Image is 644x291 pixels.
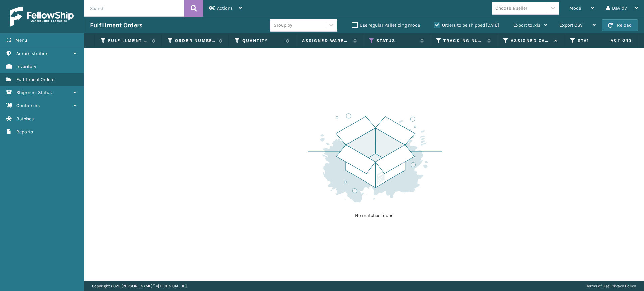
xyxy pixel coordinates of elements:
a: Privacy Policy [610,284,636,288]
span: Administration [16,51,48,56]
label: Quantity [242,38,283,44]
span: Export to .xls [513,22,540,28]
label: Use regular Palletizing mode [352,22,420,28]
span: Reports [16,129,33,135]
div: Choose a seller [495,5,527,12]
label: Assigned Warehouse [302,38,350,44]
label: Tracking Number [443,38,484,44]
a: Terms of Use [586,284,609,288]
p: Copyright 2023 [PERSON_NAME]™ v [TECHNICAL_ID] [92,281,187,291]
button: Reload [602,19,638,31]
span: Fulfillment Orders [16,77,54,82]
span: Actions [217,5,233,11]
span: Mode [569,5,581,11]
label: Status [376,38,417,44]
label: Assigned Carrier Service [511,38,551,44]
img: logo [10,7,74,27]
span: Actions [590,35,636,46]
span: Menu [15,37,27,43]
div: | [586,281,636,291]
label: State [578,38,618,44]
span: Containers [16,103,40,108]
span: Batches [16,116,34,122]
label: Orders to be shipped [DATE] [434,22,499,28]
label: Order Number [175,38,216,44]
h3: Fulfillment Orders [90,21,142,29]
span: Inventory [16,64,36,69]
span: Export CSV [559,22,583,28]
div: Group by [274,22,292,29]
span: Shipment Status [16,90,52,95]
label: Fulfillment Order Id [108,38,149,44]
